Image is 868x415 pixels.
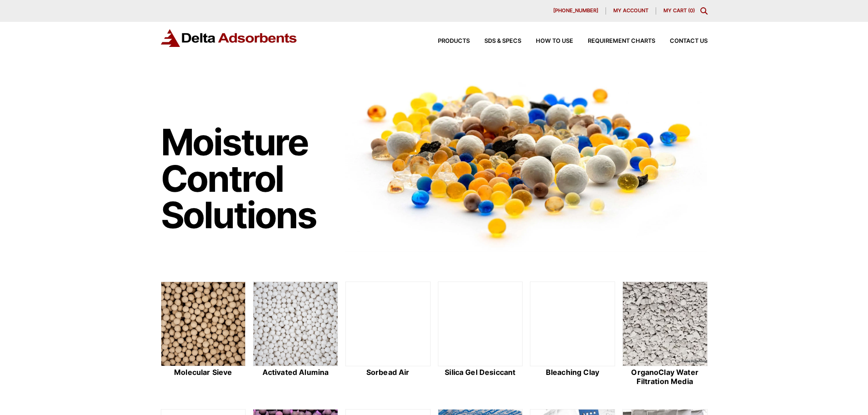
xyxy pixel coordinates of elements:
[553,8,598,13] span: [PHONE_NUMBER]
[438,368,523,377] h2: Silica Gel Desiccant
[530,282,615,387] a: Bleaching Clay
[655,38,708,44] a: Contact Us
[345,282,431,387] a: Sorbead Air
[546,7,606,15] a: [PHONE_NUMBER]
[161,282,246,387] a: Molecular Sieve
[670,38,708,44] span: Contact Us
[161,124,337,233] h1: Moisture Control Solutions
[536,38,573,44] span: How to Use
[622,282,708,387] a: OrganoClay Water Filtration Media
[423,38,470,44] a: Products
[663,7,695,14] a: My Cart (0)
[700,7,708,15] div: Toggle Modal Content
[573,38,655,44] a: Requirement Charts
[253,282,338,387] a: Activated Alumina
[345,368,431,377] h2: Sorbead Air
[622,368,708,385] h2: OrganoClay Water Filtration Media
[470,38,521,44] a: SDS & SPECS
[438,38,470,44] span: Products
[161,368,246,377] h2: Molecular Sieve
[345,69,708,252] img: Image
[253,368,338,377] h2: Activated Alumina
[530,368,615,377] h2: Bleaching Clay
[588,38,655,44] span: Requirement Charts
[484,38,521,44] span: SDS & SPECS
[690,7,693,14] span: 0
[161,29,298,47] img: Delta Adsorbents
[613,8,648,13] span: My account
[438,282,523,387] a: Silica Gel Desiccant
[606,7,656,15] a: My account
[521,38,573,44] a: How to Use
